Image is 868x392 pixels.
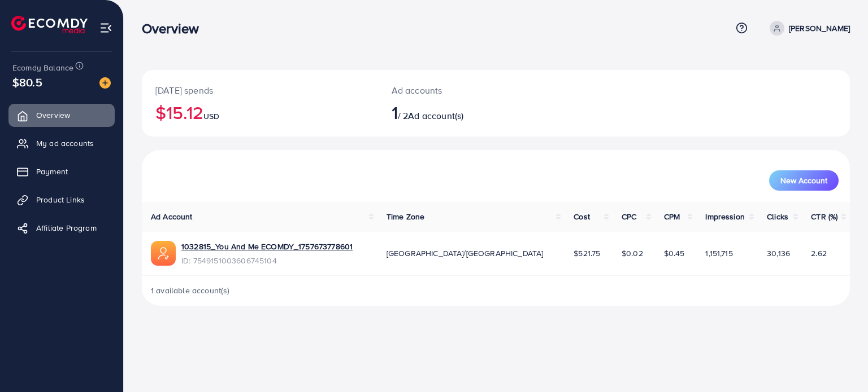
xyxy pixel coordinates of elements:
p: Ad accounts [392,83,541,97]
a: [PERSON_NAME] [765,21,850,36]
span: 2.62 [811,248,827,259]
a: Overview [8,104,115,126]
span: Time Zone [387,211,424,222]
a: Affiliate Program [8,217,115,239]
img: ic-ads-acc.e4c84228.svg [151,241,176,266]
img: image [99,77,111,89]
button: New Account [769,170,839,191]
span: $0.02 [622,248,643,259]
span: ID: 7549151003606745104 [181,255,353,266]
a: Product Links [8,188,115,211]
span: CPM [664,211,680,222]
span: Product Links [36,194,85,205]
p: [DATE] spends [155,83,364,97]
span: 1 [392,99,398,125]
span: Overview [36,109,70,121]
span: 30,136 [767,248,790,259]
h2: $15.12 [155,102,364,123]
img: menu [99,21,112,34]
span: 1,151,715 [705,248,732,259]
span: Ad Account [151,211,193,222]
span: $80.5 [12,74,42,90]
span: [GEOGRAPHIC_DATA]/[GEOGRAPHIC_DATA] [387,248,544,259]
span: $0.45 [664,248,685,259]
span: Cost [574,211,590,222]
span: Payment [36,166,68,177]
a: My ad accounts [8,132,115,155]
span: USD [203,111,219,122]
span: Ad account(s) [408,109,463,122]
p: [PERSON_NAME] [789,21,850,35]
span: CPC [622,211,636,222]
span: $521.75 [574,248,600,259]
h3: Overview [142,20,208,37]
span: Affiliate Program [36,222,97,234]
a: 1032815_You And Me ECOMDY_1757673778601 [181,241,353,252]
span: Clicks [767,211,788,222]
span: My ad accounts [36,138,94,149]
span: CTR (%) [811,211,837,222]
img: logo [11,16,88,33]
a: Payment [8,160,115,183]
span: Ecomdy Balance [12,62,73,73]
span: 1 available account(s) [151,285,230,296]
span: Impression [705,211,745,222]
h2: / 2 [392,102,541,123]
span: New Account [780,177,827,184]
